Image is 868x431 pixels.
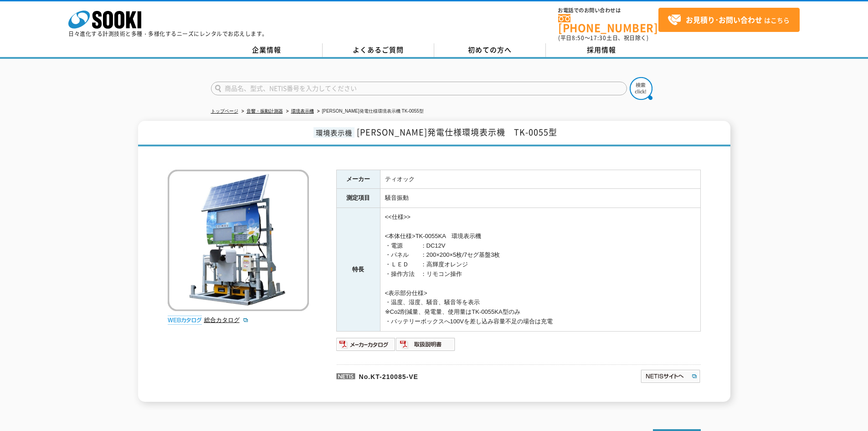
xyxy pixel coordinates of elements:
[211,109,238,114] a: トップページ
[336,337,396,352] img: メーカーカタログ
[211,43,323,57] a: 企業情報
[68,31,268,36] p: 日々進化する計測技術と多種・多様化するニーズにレンタルでお応えします。
[380,189,700,208] td: 騒音振動
[686,14,762,25] strong: お見積り･お問い合わせ
[380,208,700,332] td: <<仕様>> <本体仕様>TK-0055KA 環境表示機 ・電源 ：DC12V ・パネル ：200×200×5枚/7セグ基盤3枚 ・ＬＥＤ ：高輝度オレンジ ・操作方法 ：リモコン操作 <表示部...
[357,126,557,138] span: [PERSON_NAME]発電仕様環境表示機 TK-0055型
[313,127,354,138] span: 環境表示機
[658,8,800,32] a: お見積り･お問い合わせはこちら
[204,317,249,323] a: 総合カタログ
[434,43,546,57] a: 初めての方へ
[291,109,314,114] a: 環境表示機
[630,77,652,100] img: btn_search.png
[336,208,380,332] th: 特長
[380,170,700,189] td: ティオック
[668,13,790,27] span: はこちら
[572,34,585,42] span: 8:50
[546,43,657,57] a: 採用情報
[168,316,202,325] img: webカタログ
[558,8,658,13] span: お電話でのお問い合わせは
[168,170,309,311] img: 太陽光発電仕様環境表示機 TK-0055型
[211,82,627,95] input: 商品名、型式、NETIS番号を入力してください
[336,189,380,208] th: 測定項目
[247,109,283,114] a: 音響・振動計測器
[590,34,606,42] span: 17:30
[640,369,701,384] img: NETISサイトへ
[396,343,456,350] a: 取扱説明書
[558,34,648,42] span: (平日 ～ 土日、祝日除く)
[558,14,658,33] a: [PHONE_NUMBER]
[468,45,512,55] span: 初めての方へ
[336,170,380,189] th: メーカー
[315,107,424,116] li: [PERSON_NAME]発電仕様環境表示機 TK-0055型
[323,43,434,57] a: よくあるご質問
[336,364,552,386] p: No.KT-210085-VE
[336,343,396,350] a: メーカーカタログ
[396,337,456,352] img: 取扱説明書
